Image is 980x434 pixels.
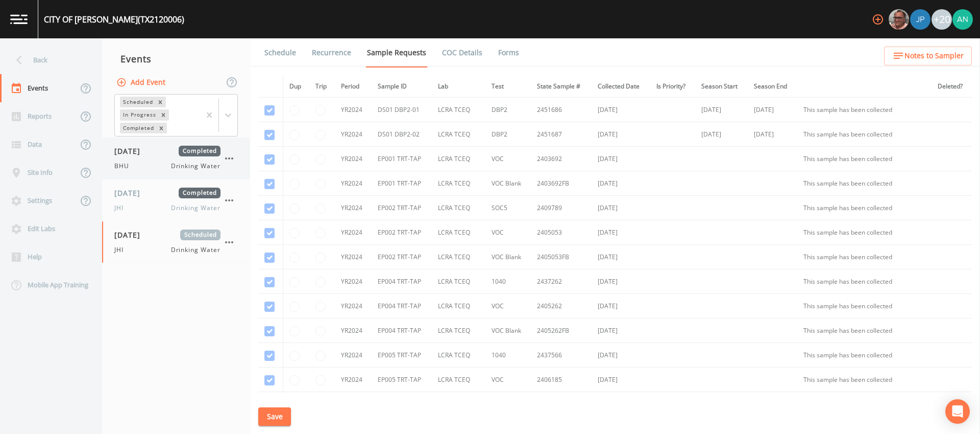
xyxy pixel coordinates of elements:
td: This sample has been collected [797,122,932,147]
td: 2409789 [531,196,591,220]
td: YR2024 [335,147,372,171]
a: Schedule [263,38,298,67]
th: Deleted? [932,76,972,98]
div: Completed [120,123,156,133]
td: [DATE] [592,318,650,343]
td: EP004 TRT-TAP [372,269,432,294]
td: [DATE] [592,98,650,122]
span: [DATE] [114,230,148,240]
th: Test [485,76,531,98]
td: [DATE] [592,122,650,147]
td: LCRA TCEQ [432,220,485,245]
td: LCRA TCEQ [432,147,485,171]
td: 2405262FB [531,318,591,343]
td: YR2024 [335,171,372,196]
button: Notes to Sampler [884,47,972,65]
td: 2405053FB [531,245,591,269]
span: Drinking Water [171,203,220,213]
td: YR2024 [335,294,372,318]
td: EP002 TRT-TAP [372,196,432,220]
span: Completed [179,188,220,198]
td: [DATE] [592,196,650,220]
td: YR2024 [335,245,372,269]
td: 2437262 [531,269,591,294]
th: Season Start [695,76,748,98]
span: Drinking Water [171,245,220,255]
div: Remove In Progress [158,109,169,120]
td: EP004 TRT-TAP [372,318,432,343]
td: EP005 TRT-TAP [372,392,432,417]
div: CITY OF [PERSON_NAME] (TX2120006) [44,13,184,26]
td: [DATE] [592,245,650,269]
td: [DATE] [748,98,797,122]
th: Dup [283,76,309,98]
td: DS01 DBP2-02 [372,122,432,147]
td: LCRA TCEQ [432,343,485,368]
td: [DATE] [592,392,650,417]
th: Trip [309,76,335,98]
th: Period [335,76,372,98]
td: This sample has been collected [797,392,932,417]
span: Notes to Sampler [904,50,964,62]
img: c76c074581486bce1c0cbc9e29643337 [952,9,973,30]
td: LCRA TCEQ [432,245,485,269]
div: In Progress [120,109,158,120]
a: [DATE]CompletedBHUDrinking Water [102,138,250,179]
td: EP004 TRT-TAP [372,294,432,318]
td: [DATE] [592,220,650,245]
a: COC Details [440,38,484,67]
td: [DATE] [592,171,650,196]
span: [DATE] [114,146,148,156]
div: Remove Scheduled [155,97,166,107]
td: 2405053 [531,220,591,245]
td: VOC Blank [485,171,531,196]
div: Remove Completed [156,123,167,133]
td: This sample has been collected [797,147,932,171]
td: LCRA TCEQ [432,294,485,318]
td: This sample has been collected [797,318,932,343]
span: Completed [179,146,220,156]
th: State Sample # [531,76,591,98]
button: Save [258,407,291,426]
td: YR2024 [335,392,372,417]
div: Events [102,46,250,72]
div: Mike Franklin [888,9,910,30]
img: e2d790fa78825a4bb76dcb6ab311d44c [889,9,909,30]
button: Add Event [114,73,169,92]
td: This sample has been collected [797,368,932,392]
td: 2451687 [531,122,591,147]
td: 2403692 [531,147,591,171]
div: Open Intercom Messenger [945,399,970,424]
td: VOC Blank [485,318,531,343]
td: DBP2 [485,98,531,122]
td: 1040 [485,269,531,294]
td: LCRA TCEQ [432,392,485,417]
td: EP002 TRT-TAP [372,245,432,269]
td: YR2024 [335,220,372,245]
a: Recurrence [310,38,353,67]
div: +20 [932,9,952,30]
td: This sample has been collected [797,245,932,269]
td: 2437566 [531,343,591,368]
td: EP001 TRT-TAP [372,147,432,171]
td: 2406185FB [531,392,591,417]
td: [DATE] [592,368,650,392]
span: JHI [114,203,130,213]
td: LCRA TCEQ [432,368,485,392]
td: 2403692FB [531,171,591,196]
span: JHI [114,245,130,255]
td: LCRA TCEQ [432,98,485,122]
td: YR2024 [335,318,372,343]
td: 2451686 [531,98,591,122]
td: YR2024 [335,269,372,294]
td: SOC5 [485,196,531,220]
td: LCRA TCEQ [432,171,485,196]
td: This sample has been collected [797,294,932,318]
td: VOC [485,368,531,392]
td: YR2024 [335,196,372,220]
td: This sample has been collected [797,343,932,368]
td: [DATE] [592,343,650,368]
div: Scheduled [120,97,155,107]
td: [DATE] [592,294,650,318]
td: VOC [485,220,531,245]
